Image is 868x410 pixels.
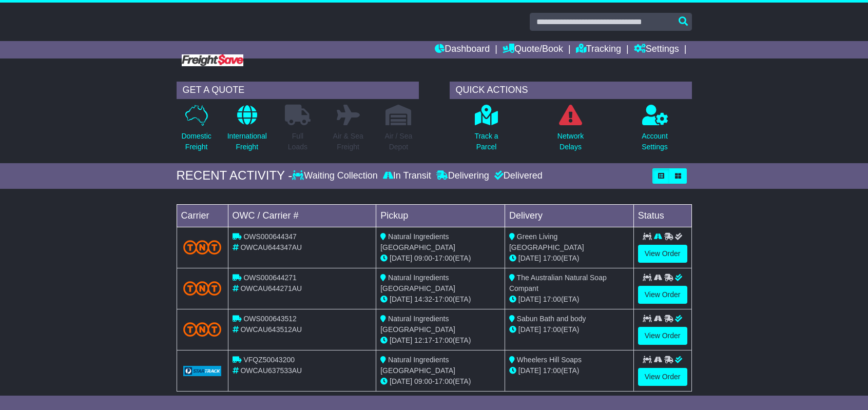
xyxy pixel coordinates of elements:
div: GET A QUOTE [177,82,419,99]
span: Sabun Bath and body [517,315,586,323]
div: - (ETA) [380,335,500,346]
a: View Order [638,368,687,386]
p: Air / Sea Depot [385,131,413,152]
img: GetCarrierServiceLogo [183,366,222,376]
a: NetworkDelays [557,104,584,158]
span: [DATE] [518,254,541,262]
a: Settings [634,41,679,58]
p: Full Loads [285,131,311,152]
span: 14:32 [414,295,432,303]
div: RECENT ACTIVITY - [177,168,293,183]
td: OWC / Carrier # [228,204,376,227]
span: Green Living [GEOGRAPHIC_DATA] [509,232,584,251]
span: [DATE] [390,254,412,262]
span: [DATE] [390,336,412,344]
span: Natural Ingredients [GEOGRAPHIC_DATA] [380,274,455,292]
span: OWCAU643512AU [240,325,302,334]
a: View Order [638,286,687,304]
span: VFQZ50043200 [243,356,295,364]
a: Tracking [576,41,621,58]
div: Waiting Collection [292,170,380,182]
span: Wheelers Hill Soaps [517,356,582,364]
span: [DATE] [518,366,541,375]
a: Quote/Book [503,41,563,58]
div: (ETA) [509,294,629,305]
p: International Freight [227,131,267,152]
span: 09:00 [414,254,432,262]
span: 17:00 [543,325,561,334]
div: - (ETA) [380,294,500,305]
p: Network Delays [557,131,584,152]
span: OWS000643512 [243,315,297,323]
span: Natural Ingredients [GEOGRAPHIC_DATA] [380,315,455,334]
a: View Order [638,245,687,263]
img: TNT_Domestic.png [183,281,222,295]
span: [DATE] [518,295,541,303]
p: Account Settings [642,131,668,152]
span: [DATE] [518,325,541,334]
span: 17:00 [543,254,561,262]
div: (ETA) [509,365,629,376]
p: Track a Parcel [474,131,498,152]
span: OWCAU637533AU [240,366,302,375]
div: (ETA) [509,253,629,264]
a: DomesticFreight [181,104,211,158]
a: Track aParcel [474,104,498,158]
span: 17:00 [435,336,453,344]
div: Delivering [434,170,492,182]
td: Pickup [376,204,505,227]
td: Carrier [177,204,228,227]
div: In Transit [380,170,434,182]
a: Dashboard [435,41,490,58]
span: 09:00 [414,377,432,385]
img: TNT_Domestic.png [183,322,222,336]
a: AccountSettings [641,104,668,158]
span: Natural Ingredients [GEOGRAPHIC_DATA] [380,232,455,251]
span: Natural Ingredients [GEOGRAPHIC_DATA] [380,356,455,375]
p: Air & Sea Freight [333,131,363,152]
span: 17:00 [435,377,453,385]
span: The Australian Natural Soap Compant [509,274,607,292]
span: 17:00 [543,366,561,375]
span: [DATE] [390,295,412,303]
p: Domestic Freight [181,131,211,152]
span: OWS000644347 [243,232,297,241]
div: QUICK ACTIONS [450,82,692,99]
span: 17:00 [543,295,561,303]
img: TNT_Domestic.png [183,240,222,254]
td: Status [633,204,691,227]
div: - (ETA) [380,253,500,264]
span: 17:00 [435,295,453,303]
span: OWS000644271 [243,274,297,282]
img: Freight Save [182,54,243,66]
div: - (ETA) [380,376,500,387]
span: 12:17 [414,336,432,344]
a: View Order [638,327,687,345]
td: Delivery [505,204,633,227]
div: Delivered [492,170,543,182]
a: InternationalFreight [227,104,267,158]
span: OWCAU644271AU [240,284,302,292]
span: OWCAU644347AU [240,243,302,251]
span: 17:00 [435,254,453,262]
div: (ETA) [509,324,629,335]
span: [DATE] [390,377,412,385]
